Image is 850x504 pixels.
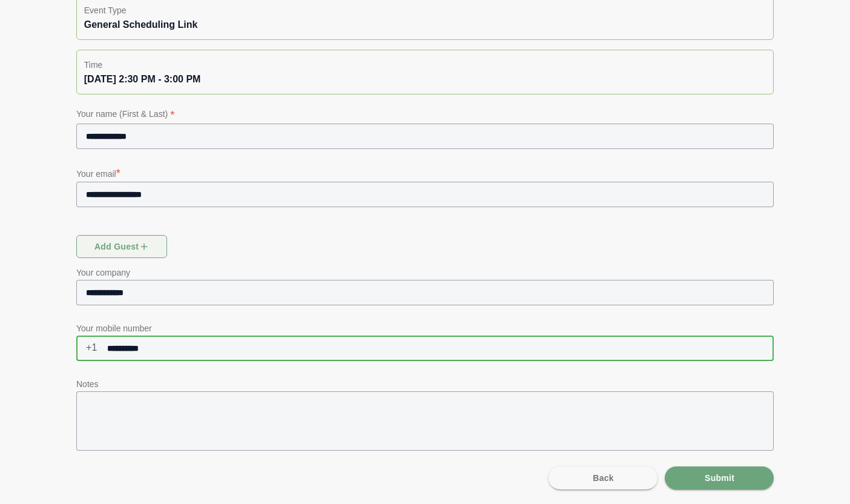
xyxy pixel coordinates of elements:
[84,58,766,72] p: Time
[84,18,766,32] div: General Scheduling Link
[76,336,97,360] span: +1
[592,466,614,489] span: Back
[76,377,774,391] p: Notes
[549,466,657,489] button: Back
[76,321,774,336] p: Your mobile number
[84,3,766,18] p: Event Type
[76,165,774,182] p: Your email
[665,466,774,489] button: Submit
[76,265,774,280] p: Your company
[704,466,734,489] span: Submit
[84,72,766,87] div: [DATE] 2:30 PM - 3:00 PM
[76,235,167,258] button: Add guest
[76,107,774,124] p: Your name (First & Last)
[94,235,150,258] span: Add guest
